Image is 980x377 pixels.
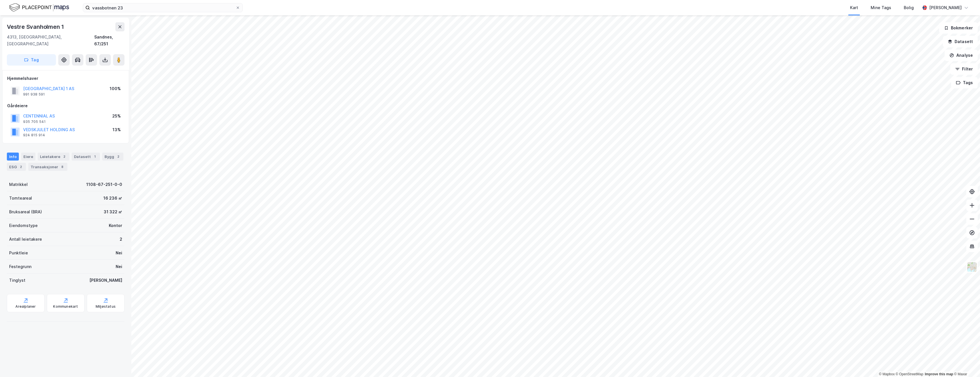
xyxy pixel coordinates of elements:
div: Kart [850,4,858,11]
div: 4313, [GEOGRAPHIC_DATA], [GEOGRAPHIC_DATA] [7,34,94,47]
div: 935 705 541 [23,119,46,124]
div: [PERSON_NAME] [89,277,122,284]
div: 31 322 ㎡ [104,208,122,215]
img: logo.f888ab2527a4732fd821a326f86c7f29.svg [9,3,69,13]
div: Eiere [21,153,35,161]
div: Mine Tags [871,4,891,11]
div: Tinglyst [9,277,25,284]
div: Nei [116,250,122,256]
div: Vestre Svanholmen 1 [7,22,65,31]
div: 100% [110,85,121,92]
div: 2 [120,236,122,243]
div: Eiendomstype [9,222,38,229]
button: Tag [7,54,56,66]
div: Bygg [102,153,123,161]
div: Datasett [72,153,100,161]
div: 2 [18,164,24,170]
div: ESG [7,163,26,171]
div: Gårdeiere [7,102,124,109]
div: 25% [112,113,121,119]
div: Kontor [109,222,122,229]
div: Leietakere [38,153,69,161]
div: Tomteareal [9,195,32,202]
button: Filter [950,63,978,75]
div: 991 938 591 [23,92,45,97]
div: 2 [61,154,67,159]
div: Miljøstatus [96,304,116,309]
div: Antall leietakere [9,236,42,243]
div: Kontrollprogram for chat [951,350,980,377]
button: Tags [951,77,978,88]
a: Improve this map [925,372,953,376]
iframe: Chat Widget [951,350,980,377]
button: Analyse [945,50,978,61]
div: 2 [115,154,121,159]
div: Matrikkel [9,181,28,188]
div: 13% [113,126,121,133]
div: Arealplaner [15,304,36,309]
div: Bruksareal (BRA) [9,208,42,215]
button: Datasett [943,36,978,47]
div: Festegrunn [9,263,31,270]
div: 1108-67-251-0-0 [86,181,122,188]
div: Kommunekart [53,304,78,309]
div: Bolig [904,4,914,11]
div: Info [7,153,19,161]
input: Søk på adresse, matrikkel, gårdeiere, leietakere eller personer [90,3,236,12]
div: [PERSON_NAME] [929,4,962,11]
div: 16 236 ㎡ [103,195,122,202]
a: OpenStreetMap [896,372,923,376]
div: 924 815 914 [23,133,45,137]
img: Z [967,262,977,272]
div: 1 [92,154,98,159]
a: Mapbox [879,372,895,376]
div: 8 [59,164,65,170]
div: Punktleie [9,250,28,256]
div: Sandnes, 67/251 [94,34,124,47]
div: Nei [116,263,122,270]
button: Bokmerker [939,22,978,34]
div: Transaksjoner [28,163,67,171]
div: Hjemmelshaver [7,75,124,82]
